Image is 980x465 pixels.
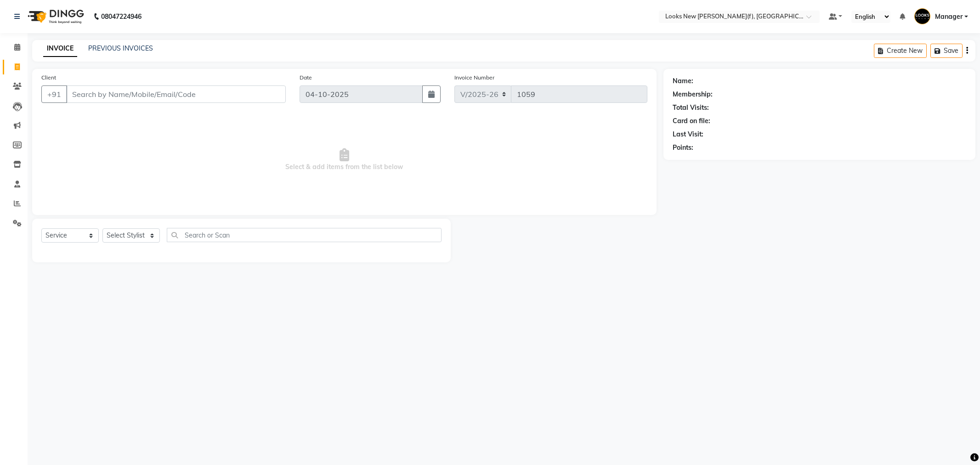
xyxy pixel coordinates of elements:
button: Create New [874,44,927,58]
div: Membership: [673,90,713,99]
div: Card on file: [673,116,710,126]
img: Manager [914,8,930,24]
a: INVOICE [43,40,77,57]
label: Client [41,74,56,82]
button: +91 [41,85,67,103]
input: Search by Name/Mobile/Email/Code [66,85,286,103]
a: PREVIOUS INVOICES [88,44,153,52]
input: Search or Scan [167,228,442,242]
span: Manager [935,12,963,22]
div: Last Visit: [673,130,703,139]
div: Points: [673,143,693,153]
label: Date [300,74,312,82]
img: logo [23,4,86,29]
label: Invoice Number [454,74,494,82]
span: Select & add items from the list below [41,114,647,206]
b: 08047224946 [101,4,142,29]
div: Total Visits: [673,103,709,113]
div: Name: [673,76,693,86]
button: Save [930,44,963,58]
